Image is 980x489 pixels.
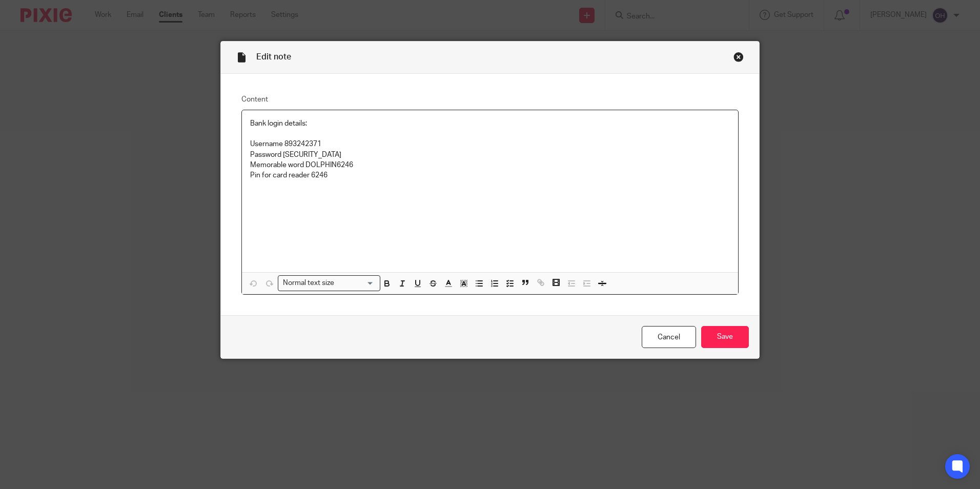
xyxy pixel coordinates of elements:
span: Normal text size [280,278,336,289]
p: Pin for card reader 6246 [250,170,730,180]
p: Memorable word DOLPHIN6246 [250,160,730,170]
p: Username 893242371 Password [SECURITY_DATA] [250,139,730,160]
span: Edit note [256,53,291,61]
div: Close this dialog window [733,52,744,62]
div: Search for option [278,275,380,291]
input: Search for option [337,278,374,289]
p: Bank login details: [250,118,730,129]
label: Content [241,94,739,105]
input: Save [701,326,749,348]
a: Cancel [642,326,696,348]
